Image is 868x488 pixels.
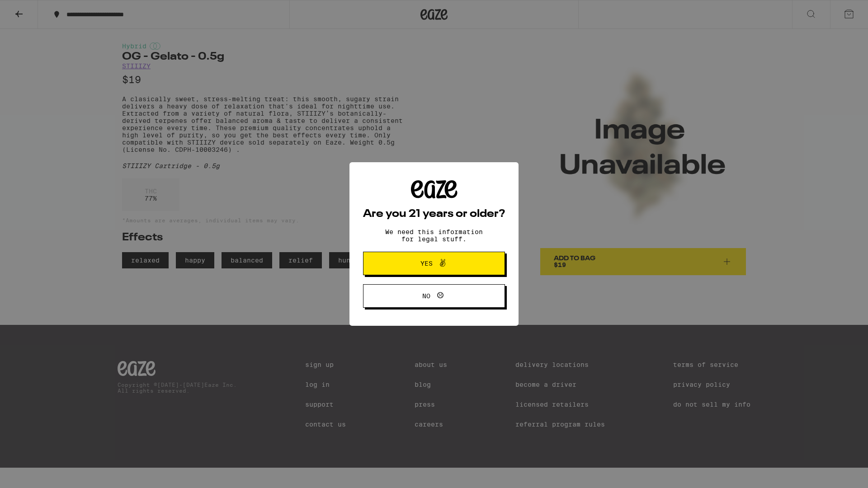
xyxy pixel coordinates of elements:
[363,209,505,220] h2: Are you 21 years or older?
[363,284,505,308] button: No
[363,252,505,275] button: Yes
[422,293,430,299] span: No
[377,228,491,243] p: We need this information for legal stuff.
[420,260,433,267] span: Yes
